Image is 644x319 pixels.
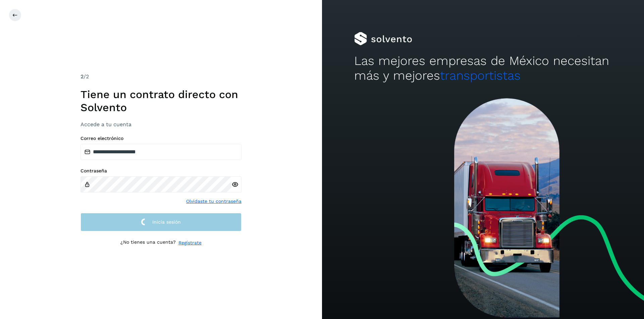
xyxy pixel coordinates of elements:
h1: Tiene un contrato directo con Solvento [80,88,241,114]
h3: Accede a tu cuenta [80,121,241,128]
span: Inicia sesión [152,220,181,224]
label: Correo electrónico [80,136,241,141]
span: transportistas [440,68,521,83]
p: ¿No tienes una cuenta? [120,239,176,246]
a: Regístrate [178,239,202,246]
h2: Las mejores empresas de México necesitan más y mejores [354,54,612,83]
a: Olvidaste tu contraseña [186,198,241,205]
button: Inicia sesión [80,213,241,231]
label: Contraseña [80,168,241,174]
span: 2 [80,73,84,80]
div: /2 [80,73,241,81]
